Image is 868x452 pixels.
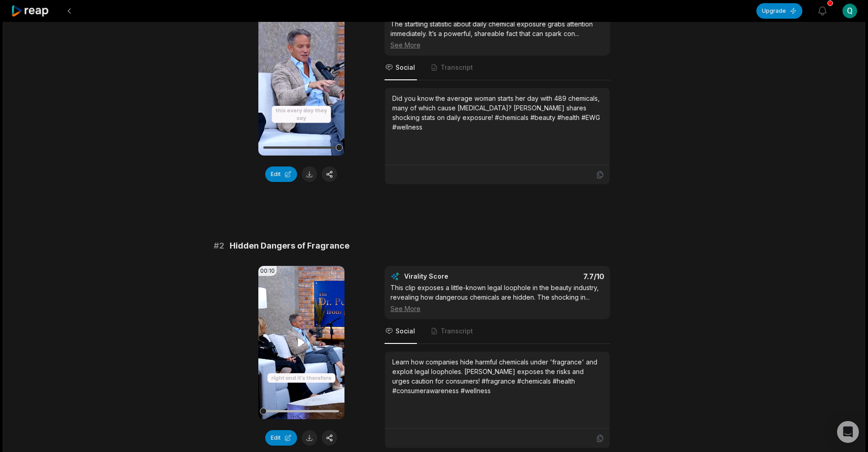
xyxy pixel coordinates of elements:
div: Learn how companies hide harmful chemicals under 'fragrance' and exploit legal loopholes. [PERSON... [392,357,602,395]
div: The startling statistic about daily chemical exposure grabs attention immediately. It’s a powerfu... [390,19,604,50]
span: # 2 [214,239,224,252]
div: See More [390,40,604,50]
button: Edit [265,166,297,182]
span: Transcript [441,327,473,336]
div: See More [390,304,604,313]
button: Edit [265,430,297,446]
div: Open Intercom Messenger [837,421,859,443]
span: Transcript [441,63,473,72]
button: Upgrade [756,3,802,19]
video: Your browser does not support mp4 format. [258,2,344,156]
div: This clip exposes a little-known legal loophole in the beauty industry, revealing how dangerous c... [390,283,604,313]
video: Your browser does not support mp4 format. [258,266,344,419]
span: Social [395,63,415,72]
div: 7.7 /10 [506,272,604,281]
nav: Tabs [385,56,610,80]
span: Hidden Dangers of Fragrance [230,239,349,252]
div: Virality Score [404,272,502,281]
span: Social [395,327,415,336]
nav: Tabs [385,319,610,344]
div: Did you know the average woman starts her day with 489 chemicals, many of which cause [MEDICAL_DA... [392,94,602,132]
